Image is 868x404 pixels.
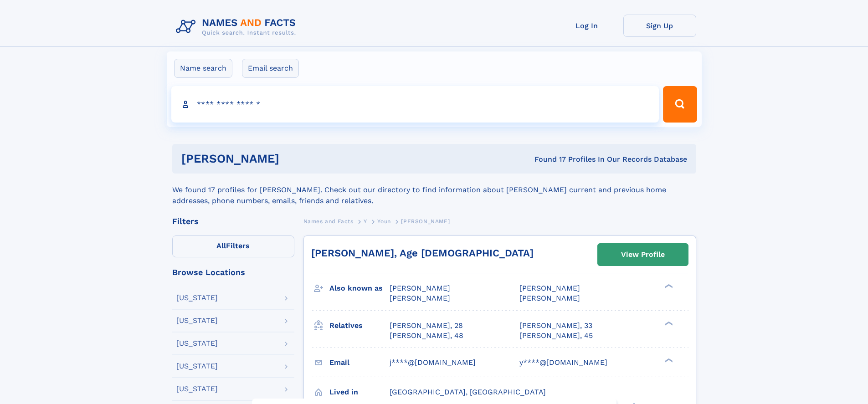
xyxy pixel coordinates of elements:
[172,15,303,39] img: Logo Names and Facts
[663,86,697,123] button: Search Button
[598,244,688,266] a: View Profile
[663,283,673,289] div: ❯
[329,384,390,400] h3: Lived in
[171,86,659,123] input: search input
[172,268,294,276] div: Browse Locations
[181,153,407,164] h1: [PERSON_NAME]
[311,247,534,259] a: [PERSON_NAME], Age [DEMOGRAPHIC_DATA]
[329,355,390,370] h3: Email
[407,154,687,164] div: Found 17 Profiles In Our Records Database
[216,241,226,250] span: All
[519,284,580,292] span: [PERSON_NAME]
[176,385,218,393] div: [US_STATE]
[663,320,673,326] div: ❯
[303,215,354,227] a: Names and Facts
[174,59,232,78] label: Name search
[329,281,390,296] h3: Also known as
[519,331,593,341] a: [PERSON_NAME], 45
[176,363,218,370] div: [US_STATE]
[621,244,665,265] div: View Profile
[401,218,450,225] span: [PERSON_NAME]
[172,235,294,257] label: Filters
[390,331,463,341] a: [PERSON_NAME], 48
[176,317,218,324] div: [US_STATE]
[242,59,299,78] label: Email search
[390,294,450,302] span: [PERSON_NAME]
[623,15,696,37] a: Sign Up
[390,388,546,396] span: [GEOGRAPHIC_DATA], [GEOGRAPHIC_DATA]
[519,321,592,331] a: [PERSON_NAME], 33
[176,340,218,347] div: [US_STATE]
[364,215,367,227] a: Y
[390,284,450,292] span: [PERSON_NAME]
[663,357,673,363] div: ❯
[172,217,294,225] div: Filters
[390,321,463,331] a: [PERSON_NAME], 28
[377,218,390,225] span: Youn
[329,318,390,333] h3: Relatives
[377,215,390,227] a: Youn
[519,294,580,302] span: [PERSON_NAME]
[176,294,218,302] div: [US_STATE]
[550,15,623,37] a: Log In
[172,174,696,206] div: We found 17 profiles for [PERSON_NAME]. Check out our directory to find information about [PERSON...
[364,218,367,225] span: Y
